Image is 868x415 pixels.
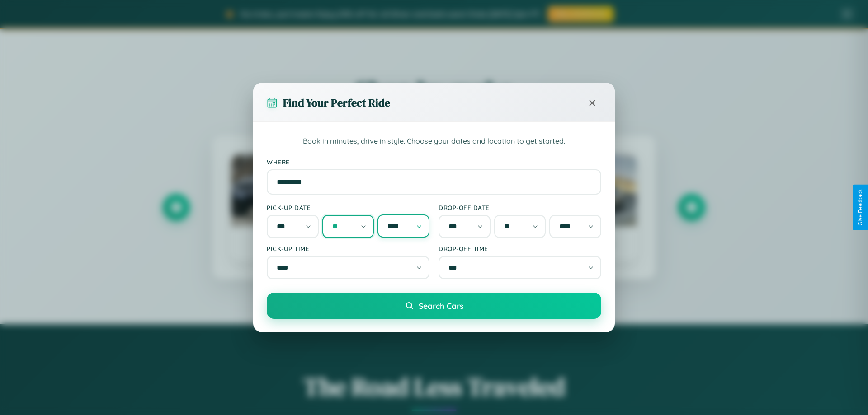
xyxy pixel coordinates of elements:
button: Search Cars [267,293,601,319]
p: Book in minutes, drive in style. Choose your dates and location to get started. [267,135,601,147]
label: Pick-up Date [267,204,429,211]
span: Search Cars [419,301,463,311]
label: Drop-off Date [439,204,601,211]
label: Pick-up Time [267,245,429,252]
label: Where [267,158,601,166]
label: Drop-off Time [439,245,601,252]
h3: Find Your Perfect Ride [283,95,390,110]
